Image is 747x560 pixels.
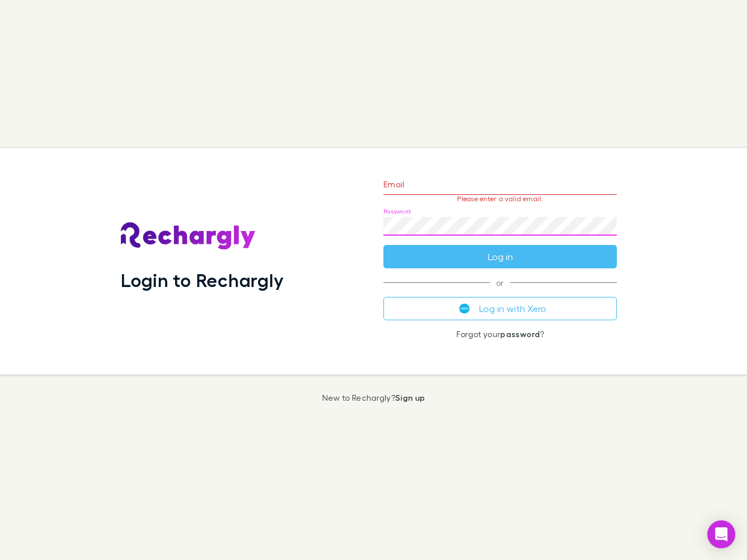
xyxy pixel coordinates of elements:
[395,393,425,402] a: Sign up
[121,269,284,291] h1: Login to Rechargly
[383,195,617,203] p: Please enter a valid email.
[383,297,617,320] button: Log in with Xero
[383,330,617,339] p: Forgot your ?
[383,245,617,268] button: Log in
[322,393,425,402] p: New to Rechargly?
[707,520,735,548] div: Open Intercom Messenger
[121,222,256,250] img: Rechargly's Logo
[383,207,411,216] label: Password
[459,303,470,314] img: Xero's logo
[383,282,617,283] span: or
[500,329,540,339] a: password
